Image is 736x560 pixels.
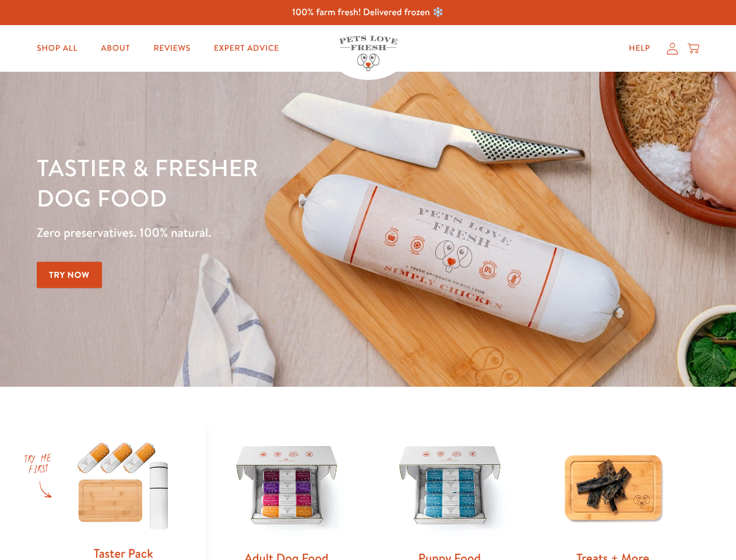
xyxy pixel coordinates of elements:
a: Help [619,37,660,60]
h1: Tastier & fresher dog food [37,152,478,213]
a: Shop All [27,37,87,60]
a: Reviews [144,37,199,60]
a: Try Now [37,262,102,288]
p: Zero preservatives. 100% natural. [37,222,478,243]
a: Expert Advice [205,37,288,60]
a: About [91,37,139,60]
img: Pets Love Fresh [339,36,397,71]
